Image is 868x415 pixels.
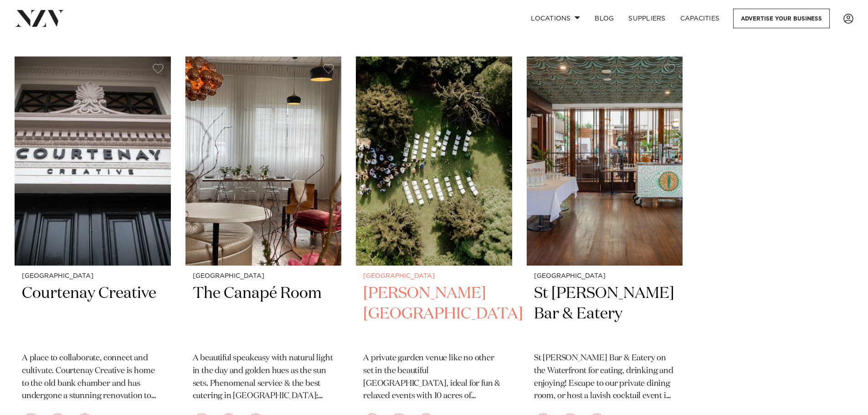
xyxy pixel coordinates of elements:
small: [GEOGRAPHIC_DATA] [193,273,334,280]
a: Locations [524,9,587,28]
p: A place to collaborate, connect and cultivate. Courtenay Creative is home to the old bank chamber... [22,352,164,403]
a: Advertise your business [733,9,830,28]
h2: [PERSON_NAME][GEOGRAPHIC_DATA] [363,283,505,345]
h2: St [PERSON_NAME] Bar & Eatery [534,283,676,345]
h2: The Canapé Room [193,283,334,345]
a: BLOG [587,9,621,28]
small: [GEOGRAPHIC_DATA] [363,273,505,280]
img: nzv-logo.png [15,10,64,26]
small: [GEOGRAPHIC_DATA] [22,273,164,280]
p: St [PERSON_NAME] Bar & Eatery on the Waterfront for eating, drinking and enjoying! Escape to our ... [534,352,676,403]
p: A private garden venue like no other set in the beautiful [GEOGRAPHIC_DATA], ideal for fun & rela... [363,352,505,403]
h2: Courtenay Creative [22,283,164,345]
a: SUPPLIERS [621,9,673,28]
small: [GEOGRAPHIC_DATA] [534,273,676,280]
p: A beautiful speakeasy with natural light in the day and golden hues as the sun sets. Phenomenal s... [193,352,334,403]
a: Capacities [673,9,727,28]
